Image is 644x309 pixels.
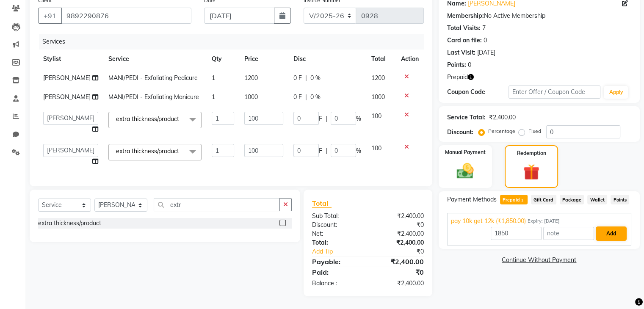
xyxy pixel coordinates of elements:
[310,74,321,83] span: 0 %
[447,195,497,204] span: Payment Methods
[366,50,396,69] th: Total
[38,8,62,24] button: +91
[596,226,627,241] button: Add
[38,50,103,69] th: Stylist
[368,267,430,277] div: ₹0
[447,11,631,20] div: No Active Membership
[293,93,302,102] span: 0 F
[477,48,495,57] div: [DATE]
[368,229,430,238] div: ₹2,400.00
[356,114,361,123] span: %
[482,24,486,33] div: 7
[312,199,332,208] span: Total
[244,74,258,82] span: 1200
[528,218,560,225] span: Expiry: [DATE]
[445,149,486,156] label: Manual Payment
[528,127,541,135] label: Fixed
[518,162,544,182] img: _gift.svg
[440,256,638,265] a: Continue Without Payment
[212,74,215,82] span: 1
[306,238,368,247] div: Total:
[396,50,424,69] th: Action
[288,50,366,69] th: Disc
[212,93,215,101] span: 1
[368,212,430,221] div: ₹2,400.00
[531,195,556,204] span: Gift Card
[451,217,526,226] span: pay 10k get 12k (₹1,850.00)
[447,88,509,97] div: Coupon Code
[326,146,327,155] span: |
[484,36,487,45] div: 0
[488,127,515,135] label: Percentage
[371,93,385,101] span: 1000
[447,48,475,57] div: Last Visit:
[293,74,302,83] span: 0 F
[517,149,546,157] label: Redemption
[108,93,199,101] span: MANI/PEDI - Exfoliating Manicure
[306,247,378,256] a: Add Tip
[500,195,528,204] span: Prepaid
[43,74,91,82] span: ⁠[PERSON_NAME]
[239,50,288,69] th: Price
[319,146,322,155] span: F
[587,195,607,204] span: Wallet
[509,86,601,99] input: Enter Offer / Coupon Code
[305,93,307,102] span: |
[491,227,542,240] input: Amount
[447,113,486,122] div: Service Total:
[447,11,484,20] div: Membership:
[306,257,368,267] div: Payable:
[371,112,381,120] span: 100
[447,36,482,45] div: Card on file:
[611,195,629,204] span: Points
[43,93,91,101] span: [PERSON_NAME]
[207,50,240,69] th: Qty
[468,61,471,69] div: 0
[356,146,361,155] span: %
[447,61,466,69] div: Points:
[378,247,430,256] div: ₹0
[520,198,525,203] span: 1
[368,238,430,247] div: ₹2,400.00
[451,161,479,181] img: _cash.svg
[543,227,594,240] input: note
[319,114,322,123] span: F
[108,74,198,82] span: MANI/PEDI - Exfoliating Pedicure
[306,212,368,221] div: Sub Total:
[306,229,368,238] div: Net:
[39,34,430,50] div: Services
[38,219,101,228] div: extra thickness/product
[116,115,179,123] span: extra thickness/product
[371,144,381,152] span: 100
[179,115,183,123] a: x
[447,73,468,82] span: Prepaid
[604,86,628,99] button: Apply
[103,50,207,69] th: Service
[368,221,430,229] div: ₹0
[447,128,473,137] div: Discount:
[310,93,321,102] span: 0 %
[489,113,516,122] div: ₹2,400.00
[368,279,430,288] div: ₹2,400.00
[61,8,191,24] input: Search by Name/Mobile/Email/Code
[305,74,307,83] span: |
[371,74,385,82] span: 1200
[154,198,280,211] input: Search or Scan
[326,114,327,123] span: |
[368,257,430,267] div: ₹2,400.00
[560,195,584,204] span: Package
[447,24,481,33] div: Total Visits:
[116,147,179,155] span: extra thickness/product
[244,93,258,101] span: 1000
[179,147,183,155] a: x
[306,267,368,277] div: Paid:
[306,221,368,229] div: Discount:
[306,279,368,288] div: Balance :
